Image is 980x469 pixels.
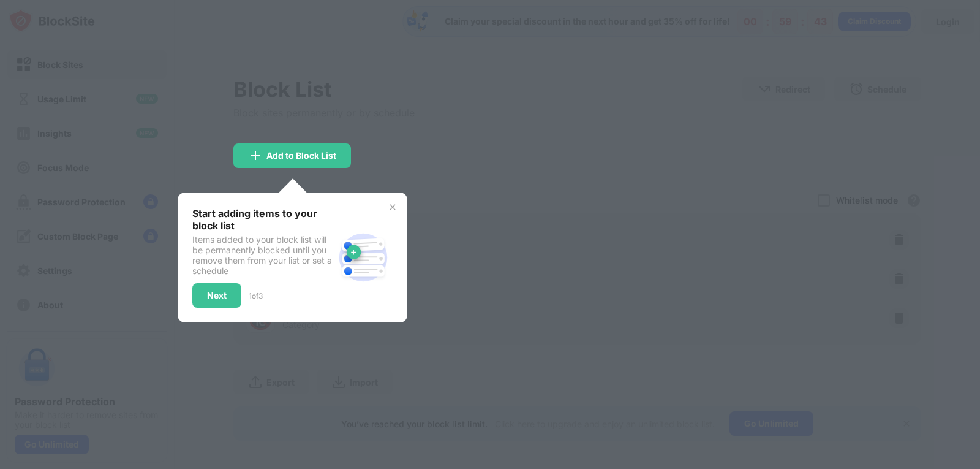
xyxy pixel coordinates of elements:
[334,228,393,287] img: block-site.svg
[192,234,334,276] div: Items added to your block list will be permanently blocked until you remove them from your list o...
[266,151,336,161] div: Add to Block List
[388,202,398,212] img: x-button.svg
[192,207,334,232] div: Start adding items to your block list
[207,291,227,300] div: Next
[249,291,263,300] div: 1 of 3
